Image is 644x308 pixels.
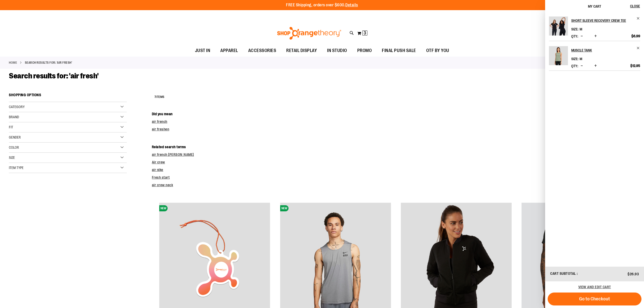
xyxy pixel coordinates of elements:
[548,293,641,305] button: Go to Checkout
[571,64,578,68] label: Qty
[243,45,281,57] a: ACCESSORIES
[9,125,13,129] span: Fit
[9,105,25,109] span: Category
[571,16,640,25] a: Short Sleeve Recovery Crew Tee
[220,45,238,56] span: APPAREL
[152,168,163,172] a: air nike
[571,57,578,61] dt: Size
[549,16,568,36] img: Short Sleeve Recovery Crew Tee
[421,45,454,57] a: OTF BY YOU
[588,4,601,8] span: My Cart
[593,63,598,69] button: Increase product quantity
[152,111,635,116] dt: Did you mean
[550,271,576,276] span: Cart Subtotal
[152,175,170,179] a: Fresh start
[549,46,568,65] img: Muscle Tank
[578,285,611,289] a: View and edit cart
[190,45,216,57] a: JUST IN
[152,183,173,187] a: air crew neck
[352,45,377,57] a: PROMO
[9,145,19,149] span: Color
[152,144,635,149] dt: Related search terms
[580,27,582,31] span: M
[579,34,584,39] button: Decrease product quantity
[571,46,640,54] a: Muscle Tank
[628,272,639,276] span: $26.93
[322,45,352,57] a: IN STUDIO
[9,135,21,139] span: Gender
[9,72,99,80] span: Search results for: 'air fresh'
[630,63,640,68] span: $12.95
[154,95,156,99] span: 7
[571,16,633,25] h2: Short Sleeve Recovery Crew Tee
[280,205,289,211] span: NEW
[281,45,322,57] a: RETAIL DISPLAY
[159,205,168,211] span: NEW
[154,93,165,101] h2: Items
[152,127,169,131] a: air freshen
[377,45,421,57] a: FINAL PUSH SALE
[286,45,317,56] span: RETAIL DISPLAY
[152,119,167,124] a: air french
[9,156,15,160] span: Size
[9,115,19,119] span: Brand
[25,60,72,65] strong: Search results for: 'air fresh'
[195,45,210,56] span: JUST IN
[571,27,578,31] dt: Size
[630,4,640,8] span: Close
[631,34,640,38] span: $6.99
[579,63,584,69] button: Decrease product quantity
[636,16,640,20] a: Remove item
[9,60,17,65] a: Home
[549,16,568,39] a: Short Sleeve Recovery Crew Tee
[215,45,243,57] a: APPAREL
[9,91,127,102] strong: Shopping Options
[426,45,449,56] span: OTF BY YOU
[357,45,372,56] span: PROMO
[276,27,342,40] img: Shop Orangetheory
[9,166,24,170] span: Item Type
[152,160,165,164] a: Air crew
[580,57,582,61] span: M
[571,34,578,38] label: Qty
[152,152,194,157] a: air french [PERSON_NAME]
[571,46,633,54] h2: Muscle Tank
[636,46,640,50] a: Remove item
[593,34,598,39] button: Increase product quantity
[549,16,640,41] li: Product
[382,45,416,56] span: FINAL PUSH SALE
[286,2,358,8] p: FREE Shipping, orders over $600.
[345,3,358,7] a: Details
[579,296,610,302] span: Go to Checkout
[364,30,366,36] span: 3
[248,45,276,56] span: ACCESSORIES
[549,46,568,69] a: Muscle Tank
[549,41,640,71] li: Product
[327,45,347,56] span: IN STUDIO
